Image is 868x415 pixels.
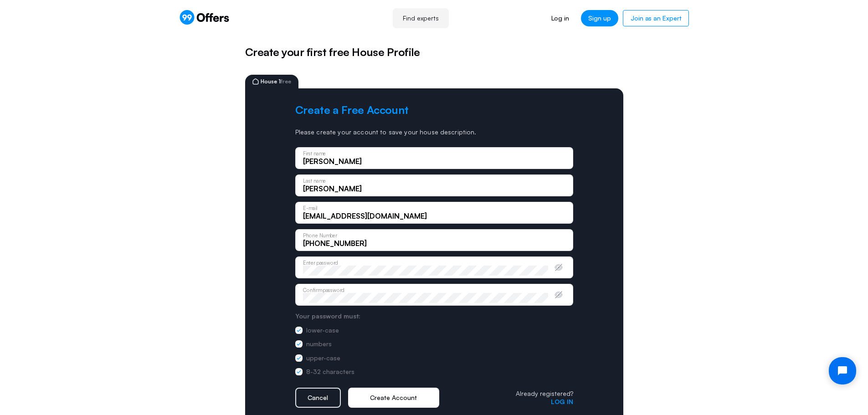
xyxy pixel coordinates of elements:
[306,325,339,335] span: lower-case
[303,178,326,183] p: Last name
[516,389,573,398] p: Already registered?
[261,79,291,84] span: House 1
[245,44,623,60] h5: Create your first free House Profile
[306,367,354,377] span: 8-32 characters
[303,287,344,292] p: Confirm password
[623,10,689,26] a: Join as an Expert
[295,311,573,321] div: Your password must:
[303,260,338,265] p: Enter password
[821,349,864,392] iframe: Tidio Chat
[581,10,618,26] a: Sign up
[393,8,449,28] a: Find experts
[551,398,573,405] button: Log in
[348,388,439,408] button: Create Account
[303,151,326,156] p: First name
[295,388,341,408] button: Cancel
[295,103,573,117] h2: Create a Free Account
[544,10,576,26] a: Log in
[306,339,332,349] span: numbers
[281,78,291,85] span: free
[295,128,573,136] p: Please create your account to save your house description.
[303,205,317,210] p: E-mail
[306,353,340,363] span: upper-case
